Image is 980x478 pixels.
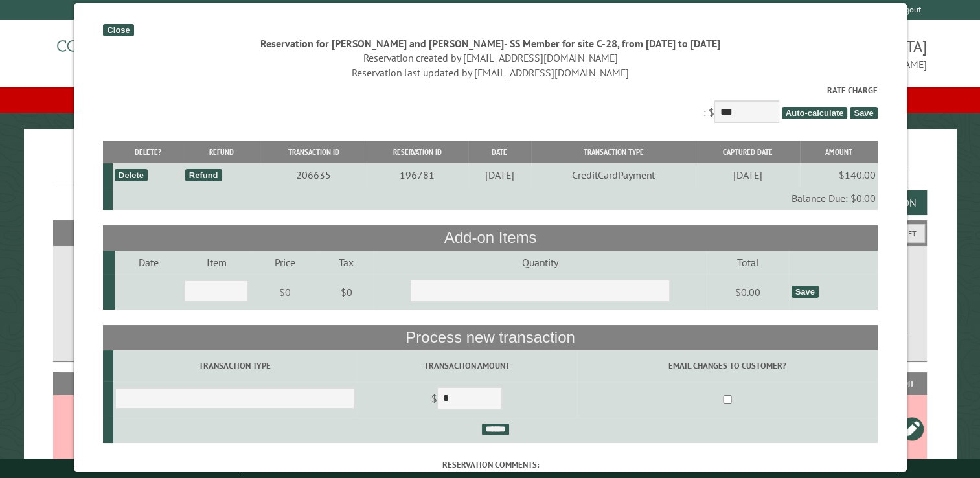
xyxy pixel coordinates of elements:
label: Email changes to customer? [579,359,875,372]
th: Reservation ID [367,141,468,163]
th: Transaction ID [260,141,367,163]
td: Item [182,251,250,274]
div: Save [791,286,818,298]
th: Add-on Items [103,225,877,250]
td: $0 [250,274,319,310]
div: Refund [185,169,222,181]
td: Total [707,251,789,274]
div: Reservation last updated by [EMAIL_ADDRESS][DOMAIN_NAME] [103,65,877,80]
th: Process new transaction [103,325,877,350]
div: Close [103,24,133,36]
label: Transaction Amount [358,359,575,372]
div: : $ [103,84,877,126]
th: Transaction Type [530,141,695,163]
td: $140.00 [799,163,877,187]
span: Auto-calculate [781,107,847,119]
th: Delete? [112,141,183,163]
div: Reservation created by [EMAIL_ADDRESS][DOMAIN_NAME] [103,51,877,65]
th: Date [468,141,530,163]
h2: Filters [53,220,927,245]
td: $0.00 [707,274,789,310]
label: Rate Charge [103,84,877,97]
td: $ [356,381,577,418]
div: Reservation for [PERSON_NAME] and [PERSON_NAME]- SS Member for site C-28, from [DATE] to [DATE] [103,36,877,51]
th: Refund [183,141,260,163]
span: Save [850,107,877,119]
small: © Campground Commander LLC. All rights reserved. [417,464,564,472]
h1: Reservations [53,150,927,185]
td: 206635 [260,163,367,187]
td: 196781 [367,163,468,187]
td: Quantity [372,251,707,274]
td: [DATE] [468,163,530,187]
label: Transaction Type [115,359,354,372]
th: Captured Date [696,141,799,163]
th: Site [60,372,145,395]
th: Edit [887,372,927,395]
img: Campground Commander [53,25,215,76]
td: Tax [319,251,372,274]
label: Reservation comments: [103,459,877,471]
td: Balance Due: $0.00 [112,187,877,210]
td: [DATE] [696,163,799,187]
td: Date [115,251,183,274]
div: Delete [115,169,148,181]
td: Price [250,251,319,274]
td: CreditCardPayment [530,163,695,187]
td: $0 [319,274,372,310]
th: Amount [799,141,877,163]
